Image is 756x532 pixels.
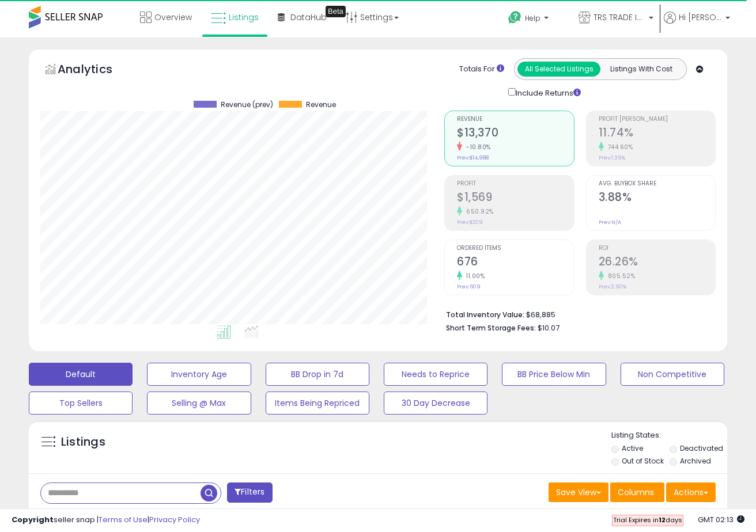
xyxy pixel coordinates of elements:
label: Out of Stock [622,456,664,466]
div: Totals For [459,64,504,75]
span: Profit [457,181,573,187]
span: ROI [599,245,715,252]
span: Revenue (prev) [221,101,273,109]
span: TRS TRADE INC [594,12,645,23]
span: Trial Expires in days [613,515,682,525]
div: Tooltip anchor [326,6,346,17]
button: Filters [227,482,272,503]
span: Overview [154,12,192,23]
button: Default [29,363,133,386]
button: Items Being Repriced [266,392,369,415]
span: Help [525,13,540,23]
h2: 676 [457,255,573,271]
b: Total Inventory Value: [446,310,524,320]
small: Prev: 609 [457,283,481,290]
a: Help [499,2,568,37]
p: Listing States: [611,430,727,441]
b: Short Term Storage Fees: [446,323,536,333]
button: All Selected Listings [517,62,600,77]
span: Columns [618,487,654,498]
a: Hi [PERSON_NAME] [664,12,730,37]
h2: 26.26% [599,255,715,271]
h5: Listings [61,434,105,450]
small: Prev: N/A [599,219,621,226]
button: Needs to Reprice [384,363,487,386]
small: Prev: 1.39% [599,154,625,161]
small: Prev: $14,988 [457,154,489,161]
button: Save View [549,482,608,502]
button: Top Sellers [29,392,133,415]
span: DataHub [290,12,327,23]
label: Active [622,443,643,453]
li: $68,885 [446,307,707,321]
span: Avg. Buybox Share [599,181,715,187]
small: 650.92% [462,207,494,216]
div: Include Returns [500,86,595,99]
span: Revenue [306,101,336,109]
button: BB Price Below Min [502,363,606,386]
h5: Analytics [58,61,135,80]
small: -10.80% [462,143,491,151]
h2: $1,569 [457,191,573,206]
span: Listings [229,12,259,23]
span: 2025-09-8 02:13 GMT [698,514,744,525]
small: Prev: 2.90% [599,283,626,290]
label: Deactivated [680,443,723,453]
small: Prev: $209 [457,219,483,226]
span: Revenue [457,116,573,123]
span: $10.07 [538,322,560,333]
label: Archived [680,456,711,466]
button: Actions [666,482,716,502]
strong: Copyright [12,514,54,525]
button: 30 Day Decrease [384,392,487,415]
span: Ordered Items [457,245,573,252]
a: Privacy Policy [149,514,200,525]
button: Listings With Cost [600,62,683,77]
button: Selling @ Max [147,392,251,415]
button: Inventory Age [147,363,251,386]
button: Columns [610,482,664,502]
small: 744.60% [604,143,633,151]
h2: 3.88% [599,191,715,206]
i: Get Help [508,10,522,25]
span: Profit [PERSON_NAME] [599,116,715,123]
a: Terms of Use [99,514,148,525]
h2: 11.74% [599,126,715,142]
span: Hi [PERSON_NAME] [679,12,722,23]
small: 11.00% [462,272,485,280]
div: seller snap | | [12,515,200,526]
h2: $13,370 [457,126,573,142]
button: Non Competitive [621,363,724,386]
b: 12 [659,515,666,525]
button: BB Drop in 7d [266,363,369,386]
small: 805.52% [604,272,636,280]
